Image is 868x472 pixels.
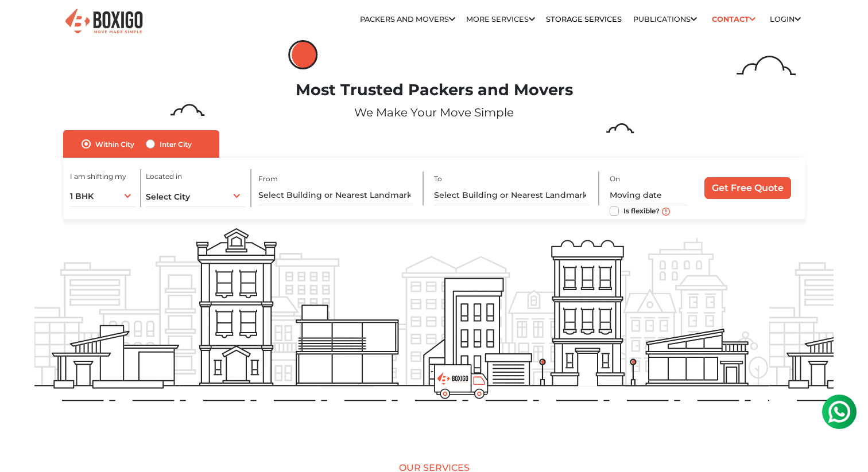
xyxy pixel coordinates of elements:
[360,15,455,24] a: Packers and Movers
[610,185,688,205] input: Moving date
[146,171,182,182] label: Located in
[258,185,413,205] input: Select Building or Nearest Landmark
[434,174,442,184] label: To
[34,104,833,121] p: We Make Your Move Simple
[258,174,278,184] label: From
[708,10,759,28] a: Contact
[64,7,144,36] img: Boxigo
[623,204,660,216] label: Is flexible?
[633,15,697,24] a: Publications
[11,11,34,34] img: whatsapp-icon.svg
[770,15,801,24] a: Login
[70,171,126,182] label: I am shifting my
[146,192,190,202] span: Select City
[546,15,622,24] a: Storage Services
[610,174,620,184] label: On
[466,15,535,24] a: More services
[34,81,833,100] h1: Most Trusted Packers and Movers
[95,137,134,151] label: Within City
[434,364,489,399] img: boxigo_prackers_and_movers_truck
[662,208,670,216] img: move_date_info
[704,177,791,199] input: Get Free Quote
[70,191,94,201] span: 1 BHK
[434,185,589,205] input: Select Building or Nearest Landmark
[160,137,192,151] label: Inter City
